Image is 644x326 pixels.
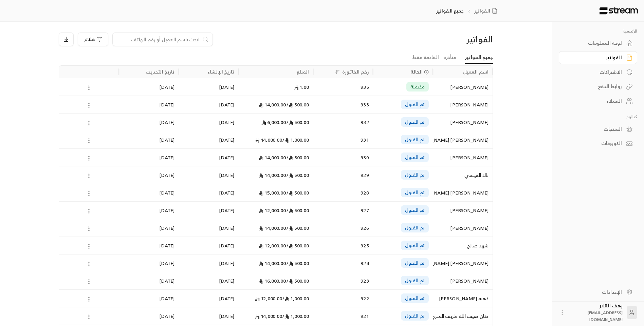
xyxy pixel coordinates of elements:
div: 6,000.00 [243,114,309,131]
div: 12,000.00 [243,237,309,254]
div: المبلغ [296,67,309,76]
span: تم القبول [405,277,425,284]
div: 927 [317,202,369,219]
span: 500.00 / [286,188,309,197]
p: جميع الفواتير [436,7,464,14]
a: الكوبونات [559,137,637,150]
span: مكتملة [410,83,425,90]
div: [PERSON_NAME] [PERSON_NAME] [437,184,489,201]
div: [DATE] [123,96,174,113]
a: جميع الفواتير [465,52,493,64]
a: العملاء [559,95,637,108]
span: تم القبول [405,136,425,143]
button: Sort [333,68,342,76]
span: 500.00 / [286,241,309,250]
span: الحالة [410,68,423,75]
div: [DATE] [123,219,174,237]
span: 500.00 / [286,171,309,179]
div: 921 [317,307,369,325]
div: [DATE] [123,131,174,148]
div: 931 [317,131,369,148]
div: [DATE] [183,184,234,201]
div: [DATE] [183,114,234,131]
a: القادمة فقط [412,52,439,63]
span: تم القبول [405,154,425,161]
p: كتالوج [559,114,637,120]
div: [DATE] [123,184,174,201]
div: تاريخ التحديث [146,67,175,76]
div: 930 [317,149,369,166]
div: 933 [317,96,369,113]
span: تم القبول [405,260,425,266]
span: تم القبول [405,207,425,213]
div: [PERSON_NAME] [437,149,489,166]
div: [DATE] [183,166,234,184]
div: 14,000.00 [243,307,309,325]
div: [DATE] [123,237,174,254]
span: 1,000.00 / [282,294,309,303]
div: 14,000.00 [243,219,309,237]
span: تم القبول [405,189,425,196]
div: [DATE] [123,307,174,325]
div: [DATE] [183,78,234,96]
div: [DATE] [123,202,174,219]
div: 929 [317,166,369,184]
nav: breadcrumb [436,7,500,14]
div: الاشتراكات [567,69,622,76]
div: [DATE] [183,290,234,307]
div: [DATE] [183,272,234,289]
div: [PERSON_NAME] [437,114,489,131]
div: [PERSON_NAME] [PERSON_NAME] [437,131,489,148]
div: العملاء [567,98,622,104]
div: المنتجات [567,126,622,133]
div: [DATE] [123,114,174,131]
button: فلاتر [78,33,108,46]
span: تم القبول [405,295,425,302]
span: 500.00 / [286,118,309,126]
div: 14,000.00 [243,149,309,166]
div: 15,000.00 [243,184,309,201]
div: تاريخ الإنشاء [208,67,234,76]
span: 500.00 / [286,224,309,232]
div: [PERSON_NAME] [437,219,489,237]
div: [PERSON_NAME] [437,272,489,289]
span: تم القبول [405,171,425,178]
div: حنان ضيف الله طريف العنزي [437,307,489,325]
div: [DATE] [123,78,174,96]
span: تم القبول [405,242,425,249]
div: 925 [317,237,369,254]
div: [PERSON_NAME] [437,96,489,113]
div: الإعدادات [567,289,622,296]
div: 1.00 [243,78,309,96]
div: نالا القيسي [437,166,489,184]
div: 922 [317,290,369,307]
div: 12,000.00 [243,202,309,219]
a: الفواتير [474,7,500,14]
a: المنتجات [559,122,637,136]
span: 1,000.00 / [282,312,309,320]
div: الفواتير [389,34,493,45]
div: [DATE] [123,254,174,272]
div: [DATE] [123,272,174,289]
div: 924 [317,254,369,272]
div: [PERSON_NAME] [437,78,489,96]
div: رهف القنبر [570,302,623,323]
img: Logo [599,7,639,15]
span: تم القبول [405,119,425,125]
a: الإعدادات [559,285,637,299]
div: الكوبونات [567,140,622,147]
span: 500.00 / [286,100,309,109]
div: [DATE] [183,202,234,219]
div: 14,000.00 [243,166,309,184]
span: 1,000.00 / [282,136,309,144]
span: فلاتر [84,37,95,42]
div: [DATE] [123,166,174,184]
div: 923 [317,272,369,289]
span: 500.00 / [286,153,309,162]
div: الفواتير [567,54,622,61]
div: رقم الفاتورة [342,67,369,76]
span: تم القبول [405,101,425,108]
div: [DATE] [183,254,234,272]
a: الفواتير [559,51,637,64]
div: [PERSON_NAME] [437,202,489,219]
